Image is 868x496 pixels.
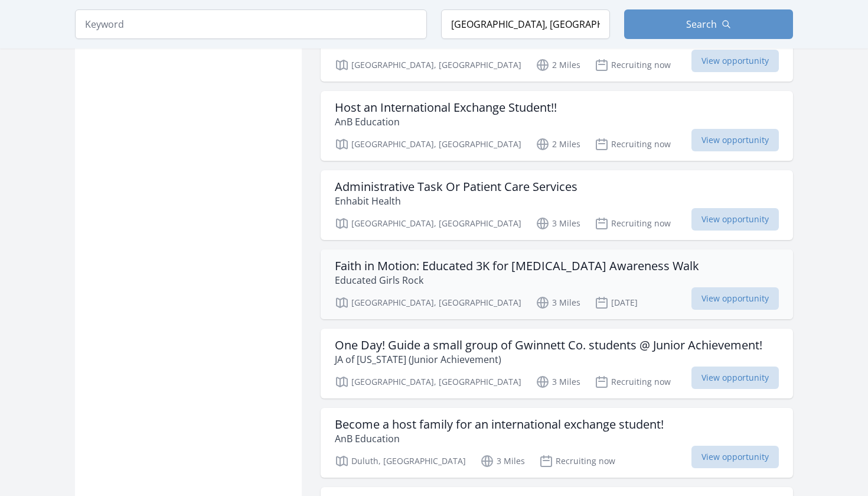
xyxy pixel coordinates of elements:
input: Location [441,9,610,39]
a: Faith in Motion: Educated 3K for [MEDICAL_DATA] Awareness Walk Educated Girls Rock [GEOGRAPHIC_DA... [321,249,793,319]
h3: Become a host family for an international exchange student! [335,417,664,432]
p: [GEOGRAPHIC_DATA], [GEOGRAPHIC_DATA] [335,58,521,72]
a: Become a host family for an international exchange student! AnB Education Duluth, [GEOGRAPHIC_DAT... [321,408,793,478]
p: 3 Miles [536,296,580,310]
h3: One Day! Guide a small group of Gwinnett Co. students @ Junior Achievement! [335,338,762,352]
p: 3 Miles [536,375,580,389]
h3: Host an International Exchange Student!! [335,101,557,115]
span: Search [686,17,717,31]
p: Recruiting now [595,216,671,231]
span: View opportunity [691,446,779,468]
p: Recruiting now [539,454,615,468]
p: Enhabit Health [335,194,577,208]
p: AnB Education [335,115,557,129]
p: Educated Girls Rock [335,273,699,287]
p: 3 Miles [536,216,580,231]
a: Administrative Task Or Patient Care Services Enhabit Health [GEOGRAPHIC_DATA], [GEOGRAPHIC_DATA] ... [321,170,793,240]
a: One Day! Guide a small group of Gwinnett Co. students @ Junior Achievement! JA of [US_STATE] (Jun... [321,329,793,398]
input: Keyword [75,9,427,39]
p: AnB Education [335,432,664,446]
p: JA of [US_STATE] (Junior Achievement) [335,352,762,367]
p: Recruiting now [595,137,671,151]
span: View opportunity [691,367,779,389]
p: [GEOGRAPHIC_DATA], [GEOGRAPHIC_DATA] [335,137,521,151]
p: [DATE] [595,296,638,310]
p: Recruiting now [595,375,671,389]
p: 2 Miles [536,137,580,151]
p: [GEOGRAPHIC_DATA], [GEOGRAPHIC_DATA] [335,296,521,310]
p: Recruiting now [595,58,671,72]
span: View opportunity [691,287,779,310]
p: 3 Miles [480,454,525,468]
p: [GEOGRAPHIC_DATA], [GEOGRAPHIC_DATA] [335,216,521,231]
h3: Administrative Task Or Patient Care Services [335,180,577,194]
button: Search [624,9,793,39]
span: View opportunity [691,129,779,151]
p: 2 Miles [536,58,580,72]
p: Duluth, [GEOGRAPHIC_DATA] [335,454,466,468]
span: View opportunity [691,208,779,231]
span: View opportunity [691,50,779,72]
h3: Faith in Motion: Educated 3K for [MEDICAL_DATA] Awareness Walk [335,259,699,273]
p: [GEOGRAPHIC_DATA], [GEOGRAPHIC_DATA] [335,375,521,389]
a: Host an International Exchange Student!! AnB Education [GEOGRAPHIC_DATA], [GEOGRAPHIC_DATA] 2 Mil... [321,91,793,161]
